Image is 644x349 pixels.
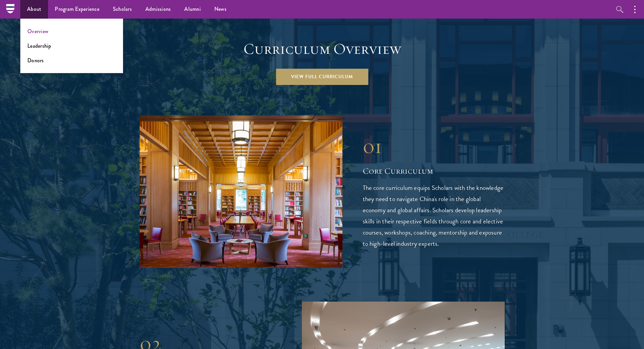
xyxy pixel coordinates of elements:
[276,69,368,85] a: View Full Curriculum
[363,134,505,158] div: 01
[27,27,48,35] a: Overview
[363,182,505,249] p: The core curriculum equips Scholars with the knowledge they need to navigate China's role in the ...
[363,165,505,177] h2: Core Curriculum
[27,42,51,50] a: Leadership
[27,57,44,64] a: Donors
[140,40,505,59] h2: Curriculum Overview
